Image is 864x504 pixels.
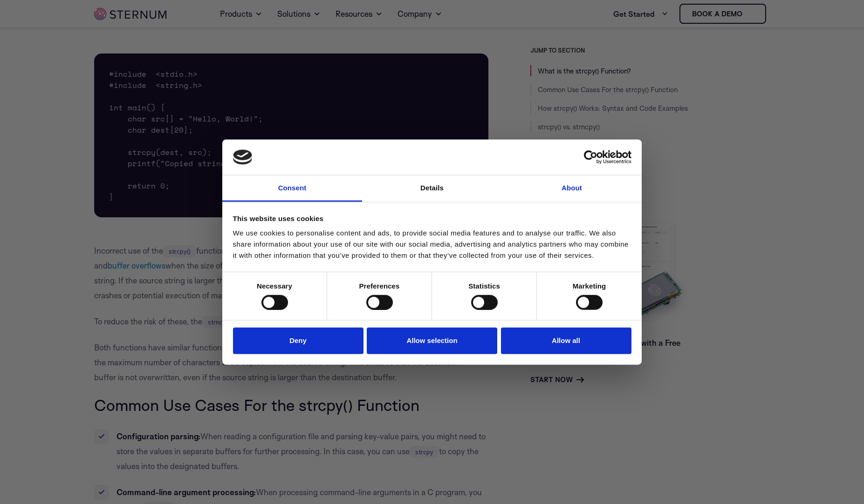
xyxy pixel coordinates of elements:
strong: Preferences [359,282,400,290]
a: About [502,175,642,202]
img: logo [233,150,253,165]
strong: Statistics [468,282,500,290]
strong: Marketing [573,282,606,290]
a: Usercentrics Cookiebot - opens in a new window [550,150,631,164]
strong: Necessary [257,282,292,290]
a: Details [362,175,502,202]
a: Consent [222,175,362,202]
div: We use cookies to personalise content and ads, to provide social media features and to analyse ou... [233,228,631,261]
button: Allow selection [367,328,497,354]
button: Deny [233,328,363,354]
iframe: Popup CTA [249,128,615,376]
button: Allow all [501,328,631,354]
div: This website uses cookies [233,213,631,224]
